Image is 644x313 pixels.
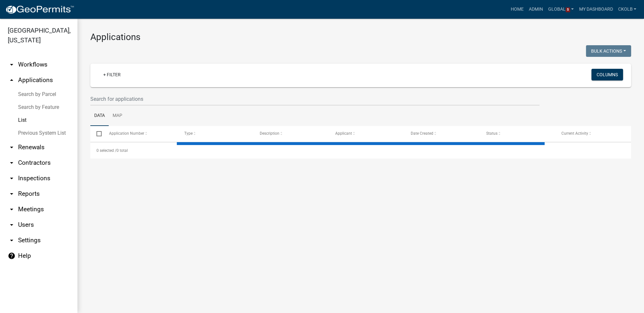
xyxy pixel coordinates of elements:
i: arrow_drop_down [8,221,15,229]
span: Type [184,131,193,136]
datatable-header-cell: Select [90,126,103,141]
datatable-header-cell: Type [178,126,254,141]
h3: Applications [90,32,631,43]
a: Home [508,3,526,16]
a: Admin [526,3,546,16]
i: help [8,252,15,260]
datatable-header-cell: Description [254,126,329,141]
input: Search for applications [90,92,539,106]
a: + Filter [98,69,126,80]
button: Columns [591,69,623,80]
datatable-header-cell: Status [480,126,555,141]
datatable-header-cell: Date Created [405,126,480,141]
a: Map [109,106,126,126]
i: arrow_drop_down [8,190,15,198]
datatable-header-cell: Current Activity [555,126,631,141]
span: Status [486,131,498,136]
datatable-header-cell: Applicant [329,126,405,141]
a: Global5 [546,3,577,16]
i: arrow_drop_down [8,159,15,167]
div: 0 total [90,142,631,159]
span: Applicant [335,131,352,136]
a: ckolb [615,3,639,16]
button: Bulk Actions [586,45,631,57]
i: arrow_drop_down [8,205,15,213]
span: Application Number [109,131,144,136]
a: My Dashboard [576,3,615,16]
i: arrow_drop_down [8,61,15,68]
i: arrow_drop_down [8,236,15,244]
span: Current Activity [561,131,588,136]
span: Date Created [411,131,433,136]
span: 5 [566,7,570,13]
i: arrow_drop_down [8,174,15,182]
i: arrow_drop_up [8,76,15,84]
a: Data [90,106,109,126]
span: 0 selected / [96,148,116,153]
datatable-header-cell: Application Number [103,126,178,141]
span: Description [260,131,279,136]
i: arrow_drop_down [8,143,15,151]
